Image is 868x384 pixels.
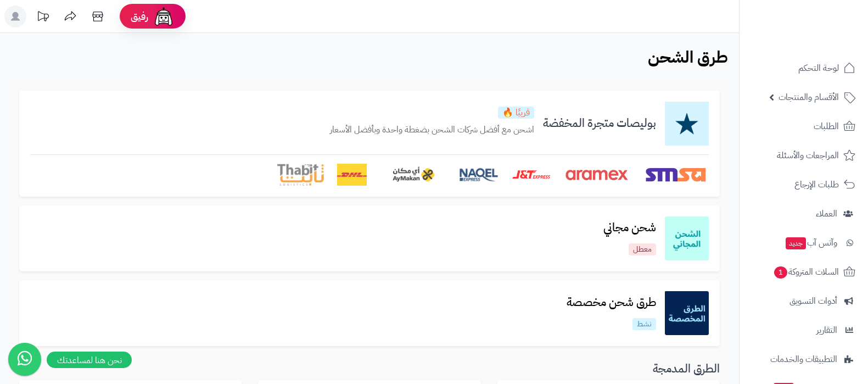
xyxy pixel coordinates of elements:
[786,237,806,249] span: جديد
[798,60,839,76] span: لوحة التحكم
[816,322,837,338] span: التقارير
[746,201,861,227] a: العملاء
[595,221,665,255] a: شحن مجانيمعطل
[512,164,551,186] img: J&T Express
[794,177,839,192] span: طلبات الإرجاع
[643,164,709,186] img: SMSA
[746,230,861,256] a: وآتس آبجديد
[459,164,499,186] img: Naqel
[277,164,324,186] img: Thabit
[632,318,656,330] p: نشط
[380,164,446,186] img: AyMakan
[746,317,861,343] a: التقارير
[746,346,861,372] a: التطبيقات والخدمات
[779,90,839,105] span: الأقسام والمنتجات
[131,10,148,23] span: رفيق
[153,5,175,27] img: ai-face.png
[595,221,665,234] h3: شحن مجاني
[746,142,861,169] a: المراجعات والأسئلة
[746,55,861,81] a: لوحة التحكم
[746,171,861,198] a: طلبات الإرجاع
[770,352,837,367] span: التطبيقات والخدمات
[774,266,787,279] span: 1
[648,44,728,69] b: طرق الشحن
[746,259,861,285] a: السلات المتروكة1
[558,296,665,309] h3: طرق شحن مخصصة
[337,164,366,186] img: DHL
[816,206,837,221] span: العملاء
[19,363,720,375] h3: الطرق المدمجة
[773,264,839,280] span: السلات المتروكة
[330,124,534,136] p: اشحن مع أفضل شركات الشحن بضغطة واحدة وبأفضل الأسعار
[29,5,57,30] a: تحديثات المنصة
[746,113,861,140] a: الطلبات
[564,164,630,186] img: Aramex
[777,148,839,163] span: المراجعات والأسئلة
[534,117,665,130] h3: بوليصات متجرة المخفضة
[498,107,534,119] p: قريبًا 🔥
[785,235,837,251] span: وآتس آب
[746,288,861,314] a: أدوات التسويق
[814,119,839,134] span: الطلبات
[789,293,837,309] span: أدوات التسويق
[629,243,656,255] p: معطل
[558,296,665,330] a: طرق شحن مخصصةنشط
